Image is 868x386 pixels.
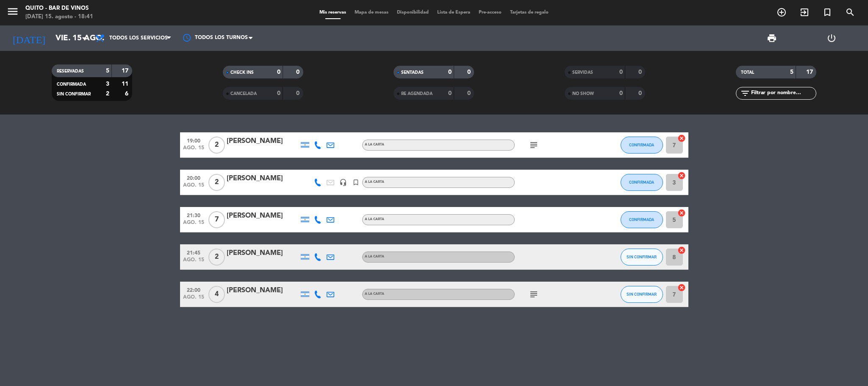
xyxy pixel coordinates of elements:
span: ago. 15 [183,294,204,304]
strong: 17 [122,68,130,74]
button: CONFIRMADA [621,174,663,191]
span: RE AGENDADA [401,92,433,96]
span: 21:45 [183,247,204,257]
span: ago. 15 [183,257,204,267]
strong: 17 [806,69,815,75]
i: cancel [677,171,686,180]
div: LOG OUT [802,25,862,51]
strong: 0 [296,69,301,75]
span: CHECK INS [230,70,254,75]
div: [PERSON_NAME] [227,248,299,259]
i: subject [529,289,539,299]
span: Todos los servicios [109,35,168,41]
strong: 3 [106,81,109,87]
span: 2 [208,137,225,154]
span: TOTAL [741,70,754,75]
i: arrow_drop_down [79,33,89,43]
i: cancel [677,246,686,255]
span: SIN CONFIRMAR [627,292,657,296]
span: NO SHOW [572,92,594,96]
div: [PERSON_NAME] [227,210,299,221]
span: Tarjetas de regalo [506,10,553,15]
span: A LA CARTA [365,143,384,146]
i: [DATE] [6,29,51,48]
i: menu [6,5,19,18]
span: A LA CARTA [365,218,384,221]
span: RESERVADAS [57,69,84,73]
strong: 2 [106,91,109,97]
span: CANCELADA [230,92,257,96]
span: A LA CARTA [365,255,384,258]
span: SENTADAS [401,70,424,75]
strong: 0 [277,69,280,75]
button: SIN CONFIRMAR [621,249,663,266]
strong: 0 [619,90,623,96]
i: turned_in_not [352,179,360,186]
strong: 0 [448,90,452,96]
span: A LA CARTA [365,292,384,296]
span: 20:00 [183,173,204,182]
span: ago. 15 [183,182,204,192]
input: Filtrar por nombre... [750,89,816,98]
strong: 0 [619,69,623,75]
strong: 0 [467,90,472,96]
i: add_circle_outline [776,7,787,17]
strong: 0 [467,69,472,75]
span: 21:30 [183,210,204,220]
i: cancel [677,134,686,143]
i: filter_list [740,88,750,98]
span: SERVIDAS [572,70,593,75]
span: A LA CARTA [365,180,384,184]
span: CONFIRMADA [629,180,654,185]
strong: 6 [125,91,130,97]
button: menu [6,5,19,21]
span: Mis reservas [315,10,350,15]
strong: 5 [790,69,793,75]
strong: 0 [296,90,301,96]
span: Pre-acceso [474,10,506,15]
i: cancel [677,209,686,217]
span: Lista de Espera [433,10,474,15]
span: 4 [208,286,225,303]
div: [PERSON_NAME] [227,285,299,296]
button: CONFIRMADA [621,211,663,228]
span: CONFIRMADA [629,217,654,222]
strong: 0 [638,69,643,75]
span: 7 [208,211,225,228]
strong: 0 [448,69,452,75]
div: [DATE] 15. agosto - 18:41 [25,13,93,21]
span: CONFIRMADA [629,143,654,147]
strong: 5 [106,68,109,74]
span: Mapa de mesas [350,10,393,15]
i: search [845,7,855,17]
span: 22:00 [183,285,204,294]
i: subject [529,140,539,150]
i: turned_in_not [822,7,832,17]
button: SIN CONFIRMAR [621,286,663,303]
strong: 0 [277,90,280,96]
i: exit_to_app [799,7,810,17]
span: 19:00 [183,135,204,145]
div: [PERSON_NAME] [227,136,299,147]
span: ago. 15 [183,145,204,155]
strong: 11 [122,81,130,87]
span: SIN CONFIRMAR [627,255,657,259]
div: [PERSON_NAME] [227,173,299,184]
button: CONFIRMADA [621,137,663,154]
span: print [767,33,777,43]
i: power_settings_new [826,33,837,43]
span: 2 [208,174,225,191]
span: 2 [208,249,225,266]
span: CONFIRMADA [57,82,86,87]
i: cancel [677,283,686,292]
span: Disponibilidad [393,10,433,15]
span: SIN CONFIRMAR [57,92,91,96]
i: headset_mic [339,179,347,186]
strong: 0 [638,90,643,96]
div: Quito - Bar de Vinos [25,4,93,13]
span: ago. 15 [183,220,204,229]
